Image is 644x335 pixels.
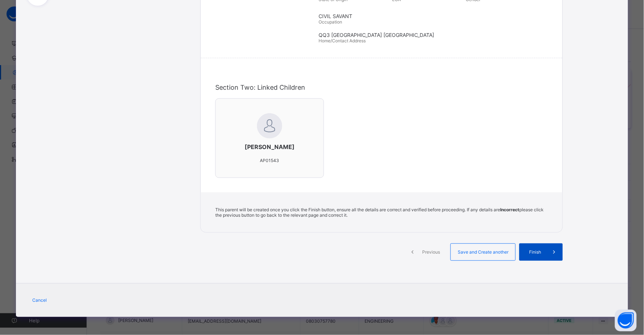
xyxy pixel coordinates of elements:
b: Incorrect [500,207,519,212]
span: Previous [421,250,441,255]
span: Occupation [319,19,342,25]
span: Finish [525,250,545,255]
span: Cancel [32,298,47,303]
span: QQ3 [GEOGRAPHIC_DATA] [GEOGRAPHIC_DATA] [319,32,552,38]
span: Section Two: Linked Children [215,84,305,91]
span: Save and Create another [456,250,510,255]
span: CIVIL SAVANT [319,13,389,19]
span: This parent will be created once you click the Finish button, ensure all the details are correct ... [215,207,544,218]
span: [PERSON_NAME] [230,143,309,150]
span: Home/Contact Address [319,38,366,43]
button: Open asap [615,310,637,331]
span: AP01543 [260,158,279,163]
img: default.svg [257,113,282,139]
